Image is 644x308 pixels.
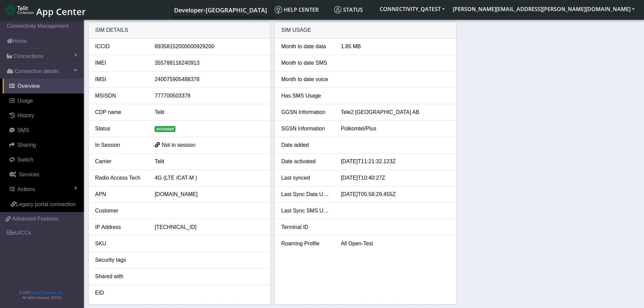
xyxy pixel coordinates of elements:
span: Not in session [162,142,196,148]
div: [DATE]T10:40:27Z [336,174,455,182]
span: Connections [13,52,43,60]
span: Switch [17,157,33,163]
a: History [3,108,84,123]
span: Services [19,172,39,177]
a: Your current platform instance [174,3,267,16]
div: [TECHNICAL_ID] [150,223,269,231]
span: Usage [17,98,33,104]
div: 777700503378 [150,92,269,100]
a: Services [3,167,84,182]
div: Radio Access Tech [90,174,150,182]
div: [DATE]T11:21:32.123Z [336,158,455,166]
div: 4G (LTE /CAT-M ) [150,174,269,182]
div: All Open-Test [336,240,455,248]
div: Customer [90,207,150,215]
div: GGSN Information [276,108,336,116]
div: Has SMS Usage [276,92,336,100]
a: Sharing [3,138,84,152]
div: 355788116240913 [150,59,269,67]
div: SIM Usage [274,22,457,39]
a: Telit IoT Solutions, Inc. [30,291,64,295]
div: 89358152000000929200 [150,43,269,51]
span: History [17,113,34,118]
div: Tele2 [GEOGRAPHIC_DATA] AB [336,108,455,116]
a: App Center [5,3,85,17]
div: Carrier [90,158,150,166]
span: Legacy portal connection [16,201,76,207]
span: Status [334,6,363,13]
span: Help center [275,6,319,13]
button: CONNECTIVITY_QATEST [376,3,449,15]
div: Date added [276,141,336,149]
span: activated [155,126,175,132]
span: Connection details [15,67,59,75]
a: Switch [3,152,84,167]
div: Month to date voice [276,75,336,83]
span: Overview [17,83,40,89]
div: In Session [90,141,150,149]
div: [DATE]T05:58:29.455Z [336,190,455,198]
div: Telit [150,158,269,166]
div: EID [90,289,150,297]
div: Terminal ID [276,223,336,231]
span: Actions [17,186,35,192]
div: SKU [90,240,150,248]
div: [DOMAIN_NAME] [150,190,269,198]
div: 240075905488378 [150,75,269,83]
div: IMSI [90,75,150,83]
div: APN [90,190,150,198]
span: SMS [17,127,29,133]
div: Status [90,125,150,133]
div: Date activated [276,158,336,166]
div: Telit [150,108,269,116]
div: Security tags [90,256,150,264]
img: status.svg [334,6,341,13]
div: IP Address [90,223,150,231]
a: Status [331,3,376,16]
div: IMEI [90,59,150,67]
img: knowledge.svg [275,6,282,13]
div: Month to date SMS [276,59,336,67]
div: SGSN Information [276,125,336,133]
span: Sharing [17,142,36,148]
a: Help center [272,3,331,16]
div: Last Sync SMS Usage [276,207,336,215]
div: CDP name [90,108,150,116]
div: Polkomtel/Plus [336,125,455,133]
a: Usage [3,94,84,108]
div: Roaming Profile [276,240,336,248]
div: Month to date data [276,43,336,51]
a: SMS [3,123,84,138]
div: MSISDN [90,92,150,100]
span: Developer-[GEOGRAPHIC_DATA] [174,6,267,14]
span: Advanced Features [12,215,59,223]
div: SIM details [89,22,271,39]
div: Last Sync Data Usage [276,190,336,198]
img: logo-telit-cinterion-gw-new.png [5,5,34,15]
div: Shared with [90,272,150,281]
div: Last synced [276,174,336,182]
a: Actions [3,182,84,197]
a: Overview [3,79,84,94]
span: App Center [36,5,86,18]
div: ICCID [90,43,150,51]
button: [PERSON_NAME][EMAIL_ADDRESS][PERSON_NAME][DOMAIN_NAME] [449,3,639,15]
div: 1.85 MB [336,43,455,51]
